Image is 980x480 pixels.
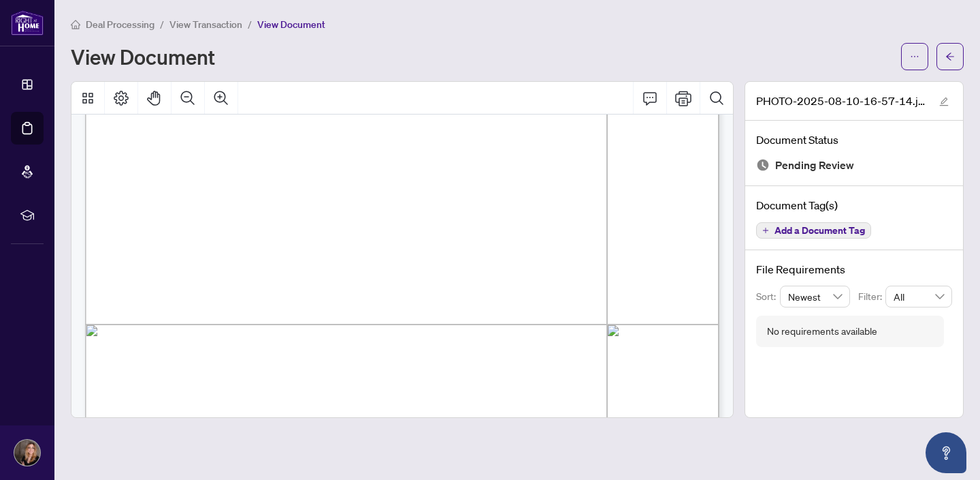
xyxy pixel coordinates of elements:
h4: Document Tag(s) [756,197,952,213]
span: edit [939,97,949,106]
span: home [71,20,80,29]
p: Sort: [756,289,780,304]
span: View Document [257,18,325,31]
span: Add a Document Tag [774,226,865,235]
span: Newest [788,286,843,307]
span: View Transaction [169,18,242,31]
span: plus [762,227,769,234]
span: PHOTO-2025-08-10-16-57-14.jpg [756,93,926,109]
img: Profile Icon [14,440,40,466]
img: logo [11,10,44,35]
h1: View Document [71,46,215,67]
h4: File Requirements [756,261,952,277]
span: Pending Review [775,156,854,175]
span: Deal Processing [86,18,154,31]
li: / [248,16,252,32]
h4: Document Status [756,132,952,148]
button: Add a Document Tag [756,222,871,239]
p: Filter: [858,289,885,304]
div: No requirements available [767,324,877,339]
span: All [894,286,944,307]
button: Open asap [926,432,966,473]
img: Document Status [756,158,770,172]
span: arrow-left [945,52,955,61]
li: / [160,16,164,32]
span: ellipsis [910,52,919,61]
